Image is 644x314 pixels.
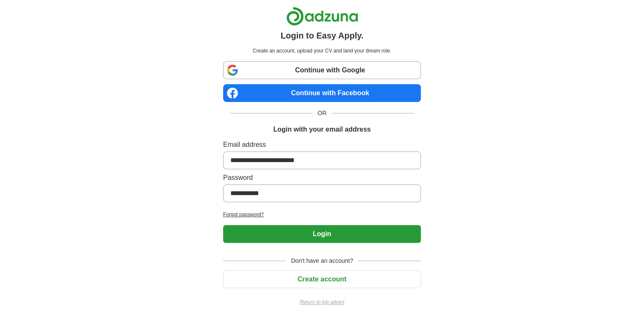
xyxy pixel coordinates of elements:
[223,211,421,218] a: Forgot password?
[223,275,421,283] a: Create account
[223,225,421,243] button: Login
[281,29,364,42] h1: Login to Easy Apply.
[223,140,421,150] label: Email address
[223,84,421,102] a: Continue with Facebook
[225,47,419,55] p: Create an account, upload your CV and land your dream role.
[223,298,421,306] a: Return to job advert
[223,270,421,288] button: Create account
[312,109,332,118] span: OR
[223,173,421,183] label: Password
[286,7,358,26] img: Adzuna logo
[223,61,421,79] a: Continue with Google
[286,256,358,265] span: Don't have an account?
[273,124,370,135] h1: Login with your email address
